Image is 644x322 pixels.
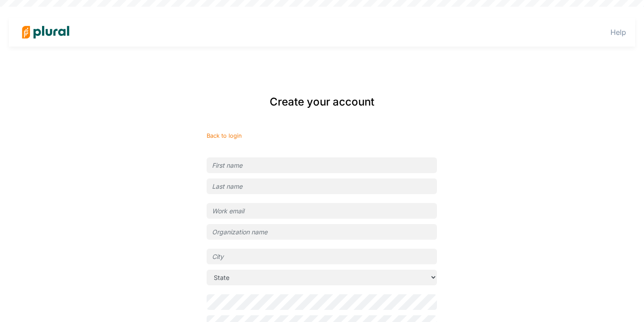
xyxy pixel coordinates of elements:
[207,249,437,264] input: City
[14,17,77,48] img: Logo for Plural
[207,203,437,219] input: Work email
[169,94,476,110] div: Create your account
[207,132,242,139] a: Back to login
[207,157,437,173] input: First name
[610,28,626,37] a: Help
[207,178,437,194] input: Last name
[207,224,437,240] input: Organization name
